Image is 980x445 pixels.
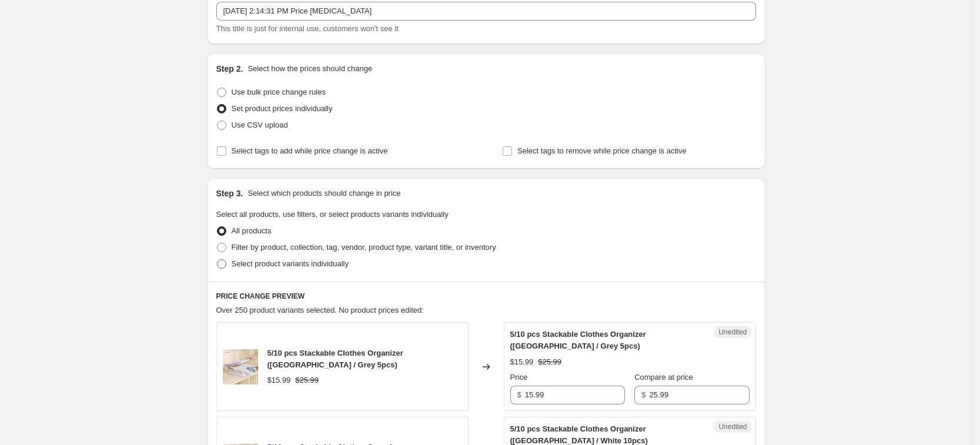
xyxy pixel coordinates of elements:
[517,390,521,399] span: $
[510,424,648,445] span: 5/10 pcs Stackable Clothes Organizer ([GEOGRAPHIC_DATA] / White 10pcs)
[232,88,326,96] span: Use bulk price change rules
[510,357,534,366] span: $15.99
[267,349,403,369] span: 5/10 pcs Stackable Clothes Organizer ([GEOGRAPHIC_DATA] / Grey 5pcs)
[216,63,243,75] h2: Step 2.
[232,146,388,155] span: Select tags to add while price change is active
[223,349,258,384] img: product-image-1484822521_80x.jpg
[216,292,756,301] h6: PRICE CHANGE PREVIEW
[718,327,747,337] span: Unedited
[247,188,400,199] p: Select which products should change in price
[510,373,528,382] span: Price
[295,376,319,384] span: $25.99
[510,330,646,350] span: 5/10 pcs Stackable Clothes Organizer ([GEOGRAPHIC_DATA] / Grey 5pcs)
[232,243,496,252] span: Filter by product, collection, tag, vendor, product type, variant title, or inventory
[216,306,424,314] span: Over 250 product variants selected. No product prices edited:
[216,2,756,21] input: 30% off holiday sale
[216,188,243,199] h2: Step 3.
[641,390,645,399] span: $
[634,373,693,382] span: Compare at price
[232,121,288,129] span: Use CSV upload
[517,146,687,155] span: Select tags to remove while price change is active
[216,24,399,33] span: This title is just for internal use, customers won't see it
[247,63,372,75] p: Select how the prices should change
[232,259,349,268] span: Select product variants individually
[538,357,561,366] span: $25.99
[232,226,272,235] span: All products
[267,376,291,384] span: $15.99
[718,422,747,431] span: Unedited
[216,210,449,219] span: Select all products, use filters, or select products variants individually
[232,104,333,113] span: Set product prices individually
